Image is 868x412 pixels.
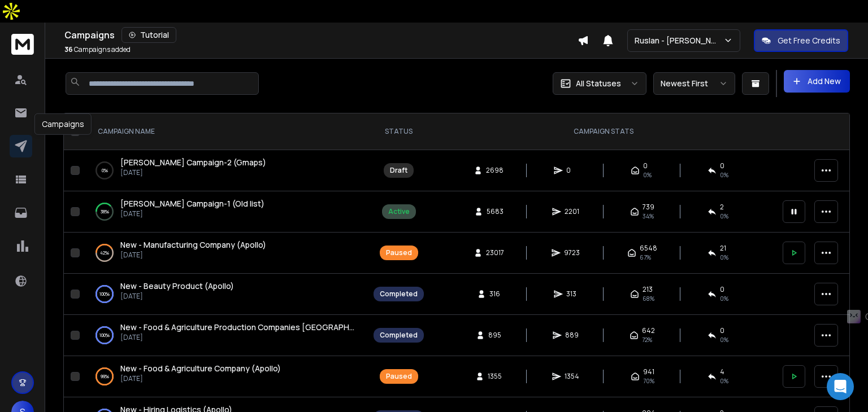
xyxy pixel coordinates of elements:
[64,45,73,54] span: 36
[120,209,264,218] p: [DATE]
[564,248,580,257] span: 9723
[488,372,502,381] span: 1355
[720,285,724,294] span: 0
[486,248,504,257] span: 23017
[102,165,108,176] p: 0 %
[643,161,648,170] span: 0
[388,207,410,216] div: Active
[635,35,723,46] p: Ruslan - [PERSON_NAME]
[489,290,501,299] span: 316
[720,253,728,262] span: 0 %
[720,376,728,385] span: 0 %
[100,247,109,258] p: 42 %
[34,113,92,135] div: Campaigns
[386,372,412,381] div: Paused
[386,248,412,257] div: Paused
[720,203,724,212] span: 2
[643,212,654,221] span: 34 %
[84,113,367,150] th: CAMPAIGN NAME
[120,157,266,168] a: [PERSON_NAME] Campaign-2 (Gmaps)
[720,326,724,335] span: 0
[101,371,109,382] p: 99 %
[120,292,234,301] p: [DATE]
[720,244,726,253] span: 21
[565,372,579,381] span: 1354
[64,27,578,43] div: Campaigns
[431,113,776,150] th: CAMPAIGN STATS
[720,367,724,376] span: 4
[120,198,264,209] a: [PERSON_NAME] Campaign-1 (Old list)
[120,363,281,374] a: New - Food & Agriculture Company (Apollo)
[64,45,131,54] p: Campaigns added
[84,356,367,397] td: 99%New - Food & Agriculture Company (Apollo)[DATE]
[487,207,504,216] span: 5683
[576,78,621,89] p: All Statuses
[486,166,504,175] span: 2698
[720,294,728,303] span: 0 %
[642,335,652,344] span: 72 %
[390,166,407,175] div: Draft
[827,373,854,400] div: Open Intercom Messenger
[84,150,367,191] td: 0%[PERSON_NAME] Campaign-2 (Gmaps)[DATE]
[643,376,654,385] span: 70 %
[720,212,728,221] span: 0 %
[120,333,355,342] p: [DATE]
[643,203,654,212] span: 739
[720,335,728,344] span: 0 %
[643,285,653,294] span: 213
[566,290,578,299] span: 313
[565,207,579,216] span: 2201
[565,331,579,340] span: 889
[488,331,501,340] span: 895
[642,326,655,335] span: 642
[778,35,840,46] p: Get Free Credits
[120,280,234,292] a: New - Beauty Product (Apollo)
[367,113,431,150] th: STATUS
[640,244,657,253] span: 6548
[120,239,266,251] a: New - Manufacturing Company (Apollo)
[84,233,367,274] td: 42%New - Manufacturing Company (Apollo)[DATE]
[653,72,735,95] button: Newest First
[120,251,266,260] p: [DATE]
[784,70,850,93] button: Add New
[120,322,417,332] span: New - Food & Agriculture Production Companies [GEOGRAPHIC_DATA] (G Map)
[99,330,110,341] p: 100 %
[101,206,109,217] p: 38 %
[120,374,281,383] p: [DATE]
[566,166,578,175] span: 0
[720,161,724,170] span: 0
[720,170,728,179] span: 0%
[380,290,418,299] div: Completed
[120,168,266,177] p: [DATE]
[120,322,355,333] a: New - Food & Agriculture Production Companies [GEOGRAPHIC_DATA] (G Map)
[643,170,652,179] span: 0%
[380,331,418,340] div: Completed
[84,315,367,356] td: 100%New - Food & Agriculture Production Companies [GEOGRAPHIC_DATA] (G Map)[DATE]
[84,191,367,233] td: 38%[PERSON_NAME] Campaign-1 (Old list)[DATE]
[84,274,367,315] td: 100%New - Beauty Product (Apollo)[DATE]
[99,288,110,300] p: 100 %
[754,29,848,52] button: Get Free Credits
[643,294,654,303] span: 68 %
[640,253,651,262] span: 67 %
[643,367,654,376] span: 941
[121,27,176,43] button: Tutorial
